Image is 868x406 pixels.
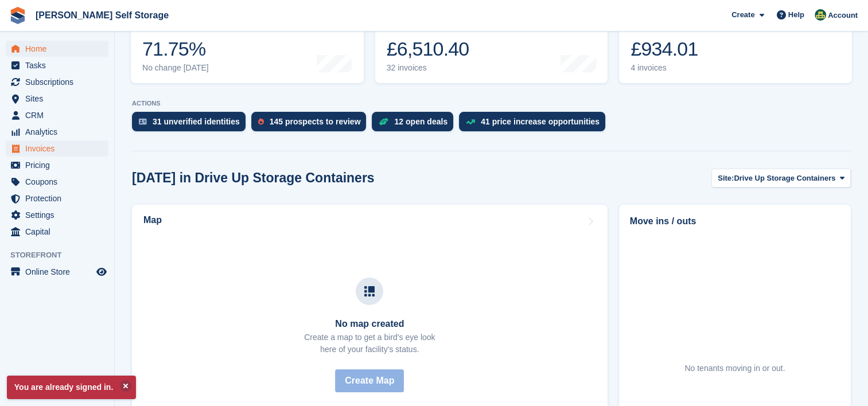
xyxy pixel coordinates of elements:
span: Home [25,41,94,57]
span: Online Store [25,264,94,280]
span: Invoices [25,140,94,157]
span: Settings [25,207,94,223]
a: menu [6,190,108,206]
img: map-icn-33ee37083ee616e46c38cad1a60f524a97daa1e2b2c8c0bc3eb3415660979fc1.svg [364,286,375,296]
h2: Move ins / outs [630,214,840,228]
a: Month-to-date sales £6,510.40 32 invoices [375,10,608,83]
a: 31 unverified identities [132,112,251,137]
img: Julie Williams [815,9,826,21]
div: £6,510.40 [387,37,472,61]
span: Drive Up Storage Containers [734,173,835,184]
a: menu [6,41,108,57]
a: menu [6,174,108,190]
a: menu [6,124,108,140]
div: 12 open deals [394,117,447,126]
div: 41 price increase opportunities [481,117,600,126]
span: CRM [25,107,94,123]
a: 12 open deals [372,112,459,137]
img: deal-1b604bf984904fb50ccaf53a9ad4b4a5d6e5aea283cecdc64d6e3604feb123c2.svg [379,118,388,126]
div: 4 invoices [630,63,709,73]
div: No tenants moving in or out. [684,362,785,374]
span: Site: [718,173,734,184]
a: menu [6,91,108,107]
span: Protection [25,190,94,206]
span: Create [731,9,754,21]
img: prospect-51fa495bee0391a8d652442698ab0144808aea92771e9ea1ae160a38d050c398.svg [258,118,264,125]
a: Occupancy 71.75% No change [DATE] [131,10,364,83]
a: Awaiting payment £934.01 4 invoices [619,10,852,83]
button: Create Map [335,369,404,392]
span: Tasks [25,57,94,73]
a: menu [6,207,108,223]
a: [PERSON_NAME] Self Storage [31,6,173,25]
div: 32 invoices [387,63,472,73]
a: menu [6,57,108,73]
img: stora-icon-8386f47178a22dfd0bd8f6a31ec36ba5ce8667c1dd55bd0f319d3a0aa187defe.svg [9,7,26,24]
span: Subscriptions [25,74,94,90]
h2: Map [143,215,162,225]
a: menu [6,107,108,123]
a: 145 prospects to review [251,112,372,137]
a: menu [6,74,108,90]
div: 31 unverified identities [153,117,240,126]
a: menu [6,264,108,280]
p: You are already signed in. [7,376,136,399]
p: Create a map to get a bird's eye look here of your facility's status. [304,331,435,356]
div: No change [DATE] [142,63,209,73]
h2: [DATE] in Drive Up Storage Containers [132,170,375,186]
div: 71.75% [142,37,209,61]
a: menu [6,140,108,157]
span: Storefront [10,249,114,261]
span: Help [788,9,804,21]
span: Capital [25,224,94,240]
a: menu [6,157,108,173]
img: price_increase_opportunities-93ffe204e8149a01c8c9dc8f82e8f89637d9d84a8eef4429ea346261dce0b2c0.svg [466,119,475,124]
div: £934.01 [630,37,709,61]
img: verify_identity-adf6edd0f0f0b5bbfe63781bf79b02c33cf7c696d77639b501bdc392416b5a36.svg [139,118,147,125]
h3: No map created [304,319,435,329]
span: Account [828,10,858,21]
button: Site: Drive Up Storage Containers [711,169,851,188]
span: Sites [25,91,94,107]
span: Coupons [25,174,94,190]
p: ACTIONS [132,100,851,107]
div: 145 prospects to review [270,117,361,126]
a: 41 price increase opportunities [459,112,611,137]
span: Analytics [25,124,94,140]
a: Preview store [95,265,108,279]
span: Pricing [25,157,94,173]
a: menu [6,224,108,240]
